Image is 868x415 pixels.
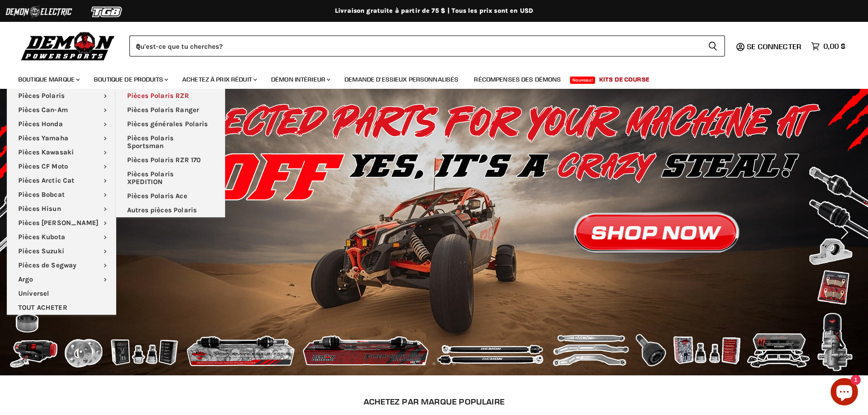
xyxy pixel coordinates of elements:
[11,70,85,89] a: Boutique Marque
[823,41,845,51] font: 0,00 $
[18,76,75,83] font: Boutique Marque
[127,92,189,100] font: Pièces Polaris RZR
[18,30,118,62] img: Demon Powersports
[7,131,116,145] a: Pièces Yamaha
[7,216,116,230] a: Pièces [PERSON_NAME]
[116,189,225,203] a: Pièces Polaris Ace
[73,3,141,20] img: Logo TGB 2
[18,134,68,142] font: Pièces Yamaha
[129,36,725,56] form: Produit
[7,287,116,301] a: Universel
[7,117,116,131] a: Pièces Honda
[94,76,163,83] font: Boutique de produits
[11,67,843,89] ul: Menu principal
[116,89,225,217] ul: Menu principal
[116,103,225,117] a: Pièces Polaris Ranger
[87,70,174,89] a: Boutique de produits
[7,230,116,244] a: Pièces Kubota
[18,106,68,114] font: Pièces Can-Am
[7,159,116,174] a: Pièces CF Moto
[7,244,116,258] a: Pièces Suzuki
[834,223,852,241] button: Suivant
[442,362,446,365] li: Page point 4
[127,106,199,114] font: Pièces Polaris Ranger
[338,70,465,89] a: Demande d'essieux personnalisés
[747,42,801,51] font: Se connecter
[18,92,65,100] font: Pièces Polaris
[18,162,68,170] font: Pièces CF Moto
[7,89,116,315] ul: Menu principal
[116,89,225,103] a: Pièces Polaris RZR
[344,76,458,83] font: Demande d'essieux personnalisés
[7,145,116,159] a: Pièces Kawasaki
[127,156,200,164] font: Pièces Polaris RZR 170
[18,219,98,227] font: Pièces [PERSON_NAME]
[452,362,456,365] li: Page point 5
[7,202,116,216] a: Pièces Hisun
[18,261,77,269] font: Pièces de Segway
[422,362,426,365] li: Page point 2
[271,76,325,83] font: Démon intérieur
[18,233,65,241] font: Pièces Kubota
[127,134,174,150] font: Pièces Polaris Sportsman
[18,205,61,213] font: Pièces Hisun
[18,176,75,184] font: Pièces Arctic Cat
[701,36,725,56] button: Recherche
[129,36,701,56] input: When autocomplete results are available use up and down arrows to review and enter to select
[116,117,225,131] a: Pièces générales Polaris
[18,148,74,156] font: Pièces Kawasaki
[432,362,436,365] li: Page point 3
[116,153,225,167] a: Pièces Polaris RZR 170
[806,40,850,53] a: 0,00 $
[116,203,225,217] a: Autres pièces Polaris
[175,70,262,89] a: Achetez à prix réduit
[592,70,656,89] a: Kits de course
[7,301,116,315] a: TOUT ACHETER
[127,120,208,128] font: Pièces générales Polaris
[743,42,806,51] a: Se connecter
[18,120,63,128] font: Pièces Honda
[412,362,416,365] li: Page point 1
[18,303,67,312] font: TOUT ACHETER
[599,76,649,83] font: Kits de course
[127,206,197,214] font: Autres pièces Polaris
[116,131,225,153] a: Pièces Polaris Sportsman
[7,103,116,117] a: Pièces Can-Am
[127,170,174,186] font: Pièces Polaris XPEDITION
[828,378,861,408] inbox-online-store-chat: Chat de la boutique en ligne Shopify
[335,7,533,15] font: Livraison gratuite à partir de 75 $ | Tous les prix sont en USD
[264,70,336,89] a: Démon intérieur
[7,89,116,103] a: Pièces Polaris
[364,396,504,407] font: ACHETEZ PAR MARQUE POPULAIRE
[18,247,64,255] font: Pièces Suzuki
[18,289,49,297] font: Universel
[467,70,568,89] a: Récompenses des démons
[7,188,116,202] a: Pièces Bobcat
[7,258,116,272] a: Pièces de Segway
[127,192,187,200] font: Pièces Polaris Ace
[5,3,73,20] img: Logo électrique du démon 2
[18,275,33,283] font: Argo
[116,167,225,189] a: Pièces Polaris XPEDITION
[18,190,65,199] font: Pièces Bobcat
[7,272,116,287] a: Argo
[474,76,561,83] font: Récompenses des démons
[572,77,593,83] font: Nouveau!
[7,174,116,188] a: Pièces Arctic Cat
[182,76,252,83] font: Achetez à prix réduit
